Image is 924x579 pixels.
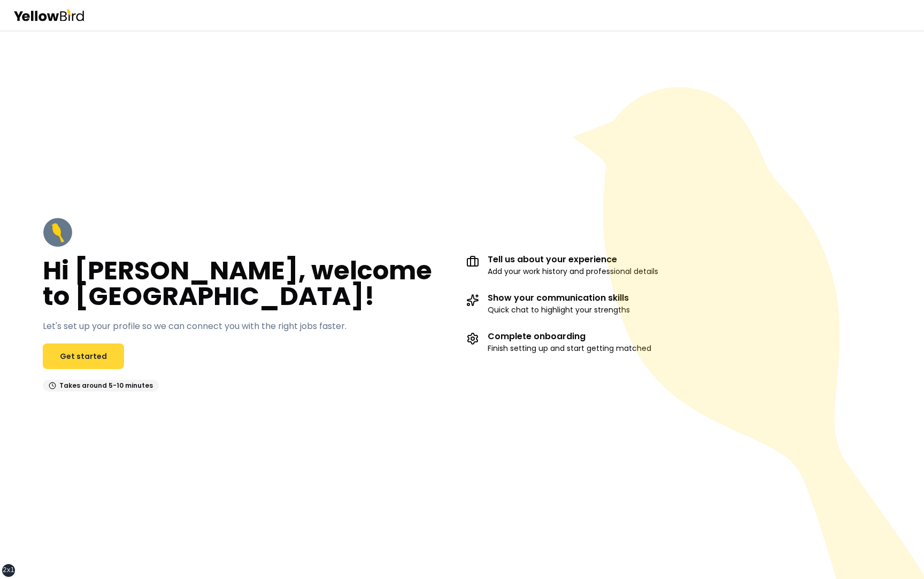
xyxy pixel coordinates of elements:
h3: Show your communication skills [488,294,630,302]
p: Finish setting up and start getting matched [488,343,651,354]
div: Takes around 5-10 minutes [43,380,159,392]
h3: Tell us about your experience [488,255,658,264]
h3: Complete onboarding [488,332,651,341]
p: Add your work history and professional details [488,266,658,277]
a: Get started [43,343,124,369]
p: Quick chat to highlight your strengths [488,304,630,315]
h2: Hi [PERSON_NAME], welcome to [GEOGRAPHIC_DATA]! [43,258,458,309]
div: 2xl [3,566,14,575]
p: Let's set up your profile so we can connect you with the right jobs faster. [43,320,346,333]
